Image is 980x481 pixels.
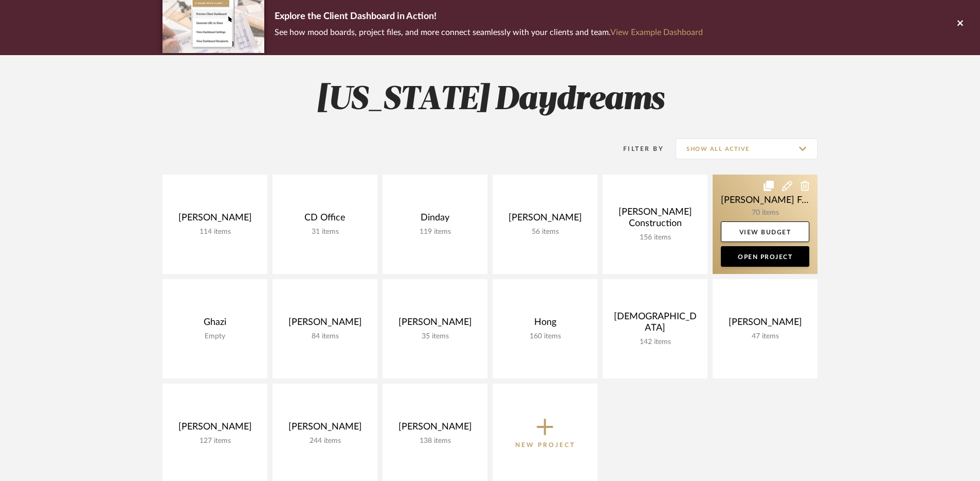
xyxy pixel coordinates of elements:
div: 35 items [391,332,479,341]
div: [PERSON_NAME] [501,212,589,228]
div: 138 items [391,437,479,445]
div: 160 items [501,332,589,341]
a: View Budget [721,221,809,242]
div: 127 items [171,437,259,445]
div: 119 items [391,228,479,236]
div: [DEMOGRAPHIC_DATA] [611,311,699,338]
h2: [US_STATE] Daydreams [120,81,860,119]
a: Open Project [721,246,809,267]
div: 156 items [611,233,699,242]
div: 142 items [611,338,699,347]
div: [PERSON_NAME] [281,421,369,437]
a: View Example Dashboard [610,28,703,37]
div: [PERSON_NAME] [391,317,479,332]
div: [PERSON_NAME] [281,317,369,332]
p: See how mood boards, project files, and more connect seamlessly with your clients and team. [275,25,703,40]
div: 47 items [721,332,809,341]
div: 244 items [281,437,369,445]
div: 84 items [281,332,369,341]
div: Ghazi [171,317,259,332]
div: 56 items [501,228,589,236]
div: [PERSON_NAME] Construction [611,207,699,233]
div: Empty [171,332,259,341]
div: 114 items [171,228,259,236]
div: Dinday [391,212,479,228]
p: New Project [515,440,575,450]
p: Explore the Client Dashboard in Action! [275,9,703,25]
div: [PERSON_NAME] [391,421,479,437]
div: 31 items [281,228,369,236]
div: Hong [501,317,589,332]
div: CD Office [281,212,369,228]
div: [PERSON_NAME] [721,317,809,332]
div: [PERSON_NAME] [171,421,259,437]
div: [PERSON_NAME] [171,212,259,228]
div: Filter By [610,144,664,154]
